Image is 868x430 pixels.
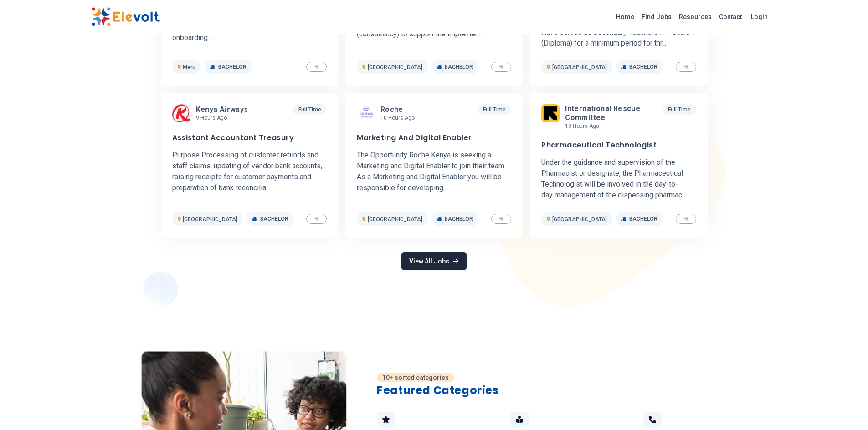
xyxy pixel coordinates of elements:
[629,63,657,71] span: Bachelor
[541,157,696,201] p: Under the guidance and supervision of the Pharmacist or designate, the Pharmaceutical Technologis...
[380,105,403,114] span: Roche
[612,10,638,24] a: Home
[541,141,657,150] h3: Pharmaceutical Technologist
[172,150,327,193] p: Purpose Processing of customer refunds and staff claims, updating of vendor bank accounts, raisin...
[183,64,195,71] span: Meru
[377,373,454,382] p: 10+ sorted categories
[445,63,473,71] span: Bachelor
[260,215,288,223] span: Bachelor
[715,10,745,24] a: Contact
[478,104,511,115] p: Full Time
[401,252,466,270] a: View All Jobs
[92,7,160,26] img: Elevolt
[552,64,607,71] span: [GEOGRAPHIC_DATA]
[357,150,511,193] p: The Opportunity Roche Kenya is seeking a Marketing and Digital Enabler to join their team. As a M...
[822,386,868,430] iframe: Chat Widget
[552,216,607,223] span: [GEOGRAPHIC_DATA]
[357,133,472,142] h3: Marketing And Digital Enabler
[345,93,523,238] a: RocheRoche10 hours agoFull TimeMarketing And Digital EnablerThe Opportunity Roche Kenya is seekin...
[565,104,655,122] span: International Rescue Committee
[530,93,707,238] a: International Rescue CommitteeInternational Rescue Committee10 hours agoFull TimePharmaceutical T...
[745,8,773,26] a: Login
[541,104,560,122] img: International Rescue Committee
[357,104,375,123] img: Roche
[196,105,248,114] span: Kenya Airways
[565,122,658,130] p: 10 hours ago
[183,216,237,223] span: [GEOGRAPHIC_DATA]
[675,10,715,24] a: Resources
[172,104,190,122] img: Kenya Airways
[161,93,338,238] a: Kenya AirwaysKenya Airways9 hours agoFull TimeAssistant Accountant TreasuryPurpose Processing of ...
[629,215,657,223] span: Bachelor
[293,104,327,115] p: Full Time
[172,133,294,142] h3: Assistant Accountant Treasury
[445,215,473,223] span: Bachelor
[380,114,415,121] p: 10 hours ago
[638,10,675,24] a: Find Jobs
[377,383,776,398] h2: Featured Categories
[368,64,422,71] span: [GEOGRAPHIC_DATA]
[663,104,696,115] p: Full Time
[368,216,422,223] span: [GEOGRAPHIC_DATA]
[196,114,252,121] p: 9 hours ago
[218,63,247,71] span: Bachelor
